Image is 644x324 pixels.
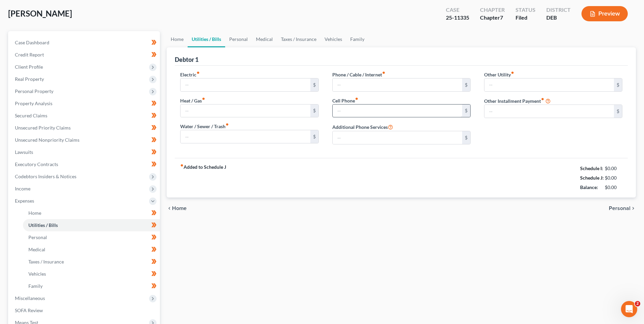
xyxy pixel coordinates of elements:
span: Miscellaneous [15,295,45,301]
span: Property Analysis [15,100,52,106]
iframe: Intercom live chat [621,301,637,317]
i: chevron_right [630,206,636,211]
a: Unsecured Nonpriority Claims [9,134,160,146]
div: $ [614,78,622,91]
div: $ [462,78,470,91]
i: fiber_manual_record [355,97,358,100]
input: -- [484,105,614,118]
span: Expenses [15,198,34,204]
a: Family [23,280,160,292]
span: Personal [609,206,630,211]
span: Vehicles [28,271,46,277]
a: Utilities / Bills [23,219,160,231]
button: Preview [581,6,628,21]
span: Unsecured Priority Claims [15,125,71,131]
i: fiber_manual_record [196,71,200,74]
strong: Balance: [580,184,598,190]
i: fiber_manual_record [511,71,514,74]
a: Taxes / Insurance [23,256,160,268]
span: Secured Claims [15,113,47,118]
span: Executory Contracts [15,161,58,167]
label: Additional Phone Services [332,123,393,131]
input: -- [181,105,310,117]
span: Lawsuits [15,149,33,155]
input: -- [333,131,462,144]
a: Medical [23,244,160,256]
span: Credit Report [15,52,44,57]
strong: Schedule I: [580,165,603,171]
span: Family [28,283,43,289]
span: Personal [28,234,47,240]
span: 2 [635,301,640,306]
button: Personal chevron_right [609,206,636,211]
i: chevron_left [167,206,172,211]
span: Taxes / Insurance [28,259,64,264]
span: Codebtors Insiders & Notices [15,173,76,179]
a: Unsecured Priority Claims [9,122,160,134]
div: Case [446,6,469,14]
div: Filed [516,14,535,22]
div: DEB [546,14,571,22]
span: SOFA Review [15,307,43,313]
a: Case Dashboard [9,37,160,49]
div: Chapter [480,6,505,14]
a: Secured Claims [9,110,160,122]
input: -- [181,78,310,91]
strong: Schedule J: [580,175,604,181]
a: Personal [225,31,252,47]
span: 7 [500,14,503,21]
span: Client Profile [15,64,43,70]
div: 25-11335 [446,14,469,22]
span: Home [28,210,41,216]
div: $ [614,105,622,118]
input: -- [333,78,462,91]
i: fiber_manual_record [541,97,544,101]
div: $0.00 [605,165,623,172]
div: $ [462,131,470,144]
i: fiber_manual_record [225,123,229,126]
div: Chapter [480,14,505,22]
label: Phone / Cable / Internet [332,71,385,78]
div: $ [310,105,318,117]
label: Other Utility [484,71,514,78]
a: Personal [23,231,160,244]
div: $ [310,130,318,143]
input: -- [181,130,310,143]
a: Property Analysis [9,97,160,110]
i: fiber_manual_record [180,164,184,167]
a: Utilities / Bills [188,31,225,47]
div: $0.00 [605,184,623,191]
span: Personal Property [15,88,53,94]
span: Income [15,186,30,191]
a: Vehicles [320,31,346,47]
label: Other Installment Payment [484,97,544,105]
div: $0.00 [605,175,623,181]
span: Home [172,206,187,211]
a: SOFA Review [9,304,160,317]
label: Heat / Gas [180,97,205,104]
label: Water / Sewer / Trash [180,123,229,130]
a: Lawsuits [9,146,160,158]
div: $ [310,78,318,91]
a: Family [346,31,368,47]
a: Home [23,207,160,219]
button: chevron_left Home [167,206,187,211]
div: Debtor 1 [175,55,198,64]
div: Status [516,6,535,14]
span: Case Dashboard [15,40,49,45]
span: Utilities / Bills [28,222,58,228]
div: District [546,6,571,14]
input: -- [333,105,462,117]
div: $ [462,105,470,117]
a: Executory Contracts [9,158,160,170]
span: Medical [28,247,45,252]
a: Credit Report [9,49,160,61]
a: Home [167,31,188,47]
input: -- [484,78,614,91]
strong: Added to Schedule J [180,164,226,192]
span: Unsecured Nonpriority Claims [15,137,79,143]
i: fiber_manual_record [382,71,385,74]
i: fiber_manual_record [202,97,205,100]
span: Real Property [15,76,44,82]
label: Electric [180,71,200,78]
